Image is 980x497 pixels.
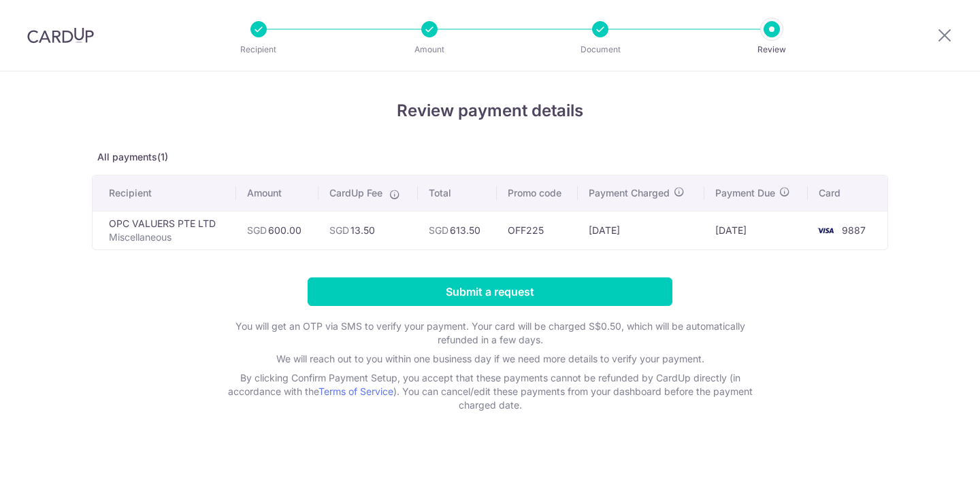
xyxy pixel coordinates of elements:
[589,186,670,200] span: Payment Charged
[329,224,349,236] span: SGD
[578,211,704,250] td: [DATE]
[808,175,887,211] th: Card
[308,277,672,306] input: Submit a request
[218,320,762,347] p: You will get an OTP via SMS to verify your payment. Your card will be charged S$0.50, which will ...
[218,371,762,412] p: By clicking Confirm Payment Setup, you accept that these payments cannot be refunded by CardUp di...
[236,211,318,250] td: 600.00
[329,186,382,200] span: CardUp Fee
[418,175,497,211] th: Total
[93,211,236,250] td: OPC VALUERS PTE LTD
[497,211,578,250] td: OFF225
[247,224,267,236] span: SGD
[704,211,808,250] td: [DATE]
[218,352,762,366] p: We will reach out to you within one business day if we need more details to verify your payment.
[497,175,578,211] th: Promo code
[236,175,318,211] th: Amount
[27,27,94,44] img: CardUp
[318,385,393,397] a: Terms of Service
[379,43,480,56] p: Amount
[715,186,775,200] span: Payment Due
[92,99,888,123] h4: Review payment details
[418,211,497,250] td: 613.50
[812,222,839,239] img: <span class="translation_missing" title="translation missing: en.account_steps.new_confirm_form.b...
[93,175,236,211] th: Recipient
[318,211,418,250] td: 13.50
[842,224,866,236] span: 9887
[429,224,448,236] span: SGD
[721,43,822,56] p: Review
[893,456,966,490] iframe: Opens a widget where you can find more information
[109,230,225,244] p: Miscellaneous
[208,43,309,56] p: Recipient
[550,43,651,56] p: Document
[92,150,888,164] p: All payments(1)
